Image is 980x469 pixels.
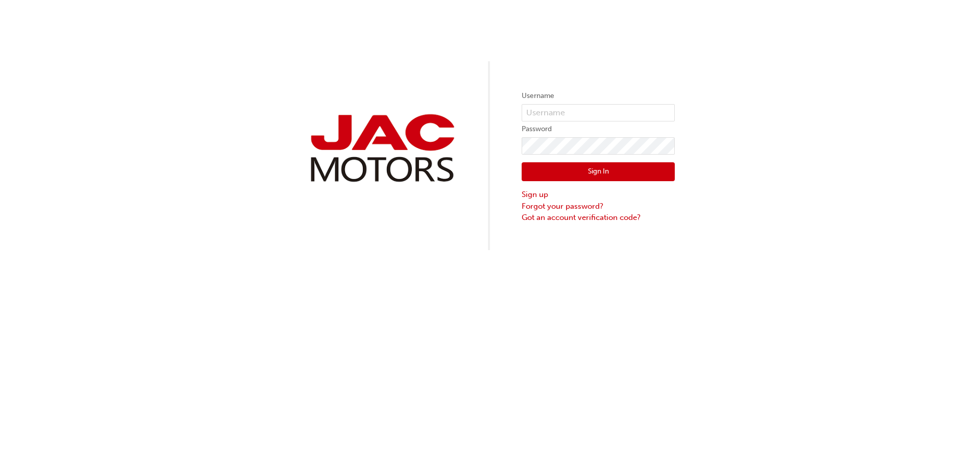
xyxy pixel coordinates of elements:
img: jac-portal [305,110,458,186]
input: Username [522,104,675,121]
label: Username [522,90,675,102]
button: Sign In [522,162,675,182]
a: Sign up [522,189,675,201]
a: Got an account verification code? [522,212,675,224]
label: Password [522,123,675,135]
a: Forgot your password? [522,201,675,212]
